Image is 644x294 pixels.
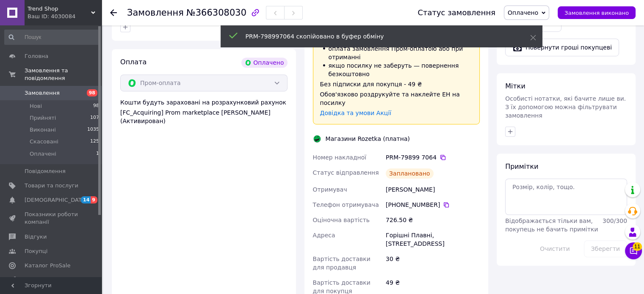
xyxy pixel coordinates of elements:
[120,58,146,66] span: Оплата
[384,212,481,228] div: 726.50 ₴
[25,247,47,255] span: Покупці
[241,58,287,68] div: Оплачено
[386,168,434,179] div: Заплановано
[417,8,495,17] div: Статус замовлення
[558,6,636,19] button: Замовлення виконано
[313,201,379,208] span: Телефон отримувача
[120,98,287,125] div: Кошти будуть зараховані на розрахунковий рахунок
[87,126,99,134] span: 1035
[313,169,379,176] span: Статус відправлення
[4,30,100,45] input: Пошук
[625,242,642,259] button: Чат з покупцем11
[120,108,287,125] div: [FC_Acquiring] Prom marketplace [PERSON_NAME] (Активирован)
[564,10,629,16] span: Замовлення виконано
[505,82,525,90] span: Мітки
[386,201,480,209] div: [PHONE_NUMBER]
[30,150,56,158] span: Оплачені
[25,276,54,284] span: Аналітика
[186,8,246,18] span: №366308030
[505,38,619,56] button: Повернути гроші покупцеві
[505,95,626,119] span: Особисті нотатки, які бачите лише ви. З їх допомогою можна фільтрувати замовлення
[96,150,99,158] span: 1
[508,9,538,16] span: Оплачено
[246,32,509,41] div: PRM-798997064 скопійовано в буфер обміну
[25,168,66,175] span: Повідомлення
[320,110,392,116] a: Довідка та умови Акції
[633,242,642,251] span: 11
[81,196,91,203] span: 14
[320,44,473,61] li: оплата замовлення Пром-оплатою або при отриманні
[30,114,56,122] span: Прийняті
[28,5,91,13] span: Trend Shop
[30,138,58,146] span: Скасовані
[505,217,598,233] span: Відображається тільки вам, покупець не бачить примітки
[313,256,370,271] span: Вартість доставки для продавця
[25,211,78,226] span: Показники роботи компанії
[505,162,538,170] span: Примітки
[25,52,48,60] span: Головна
[25,233,47,241] span: Відгуки
[603,217,627,224] span: 300 / 300
[313,217,370,223] span: Оціночна вартість
[384,228,481,251] div: Горішні Плавні, [STREET_ADDRESS]
[25,196,87,204] span: [DEMOGRAPHIC_DATA]
[320,61,473,78] li: якщо посилку не заберуть — повернення безкоштовно
[127,8,184,18] span: Замовлення
[386,153,480,162] div: PRM-79899 7064
[28,13,102,20] div: Ваш ID: 4030084
[30,126,56,134] span: Виконані
[25,89,60,97] span: Замовлення
[323,135,412,143] div: Магазини Rozetka (платна)
[25,182,78,190] span: Товари та послуги
[93,102,99,110] span: 98
[110,8,117,17] div: Повернутися назад
[384,251,481,275] div: 30 ₴
[90,138,99,146] span: 125
[313,154,367,161] span: Номер накладної
[87,89,97,96] span: 98
[90,114,99,122] span: 107
[30,102,42,110] span: Нові
[91,196,97,203] span: 9
[25,262,70,269] span: Каталог ProSale
[320,90,473,107] div: Обов'язково роздрукуйте та наклейте ЕН на посилку
[25,67,102,82] span: Замовлення та повідомлення
[320,80,473,88] div: Без підписки для покупця - 49 ₴
[384,182,481,197] div: [PERSON_NAME]
[313,232,335,239] span: Адреса
[313,186,347,193] span: Отримувач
